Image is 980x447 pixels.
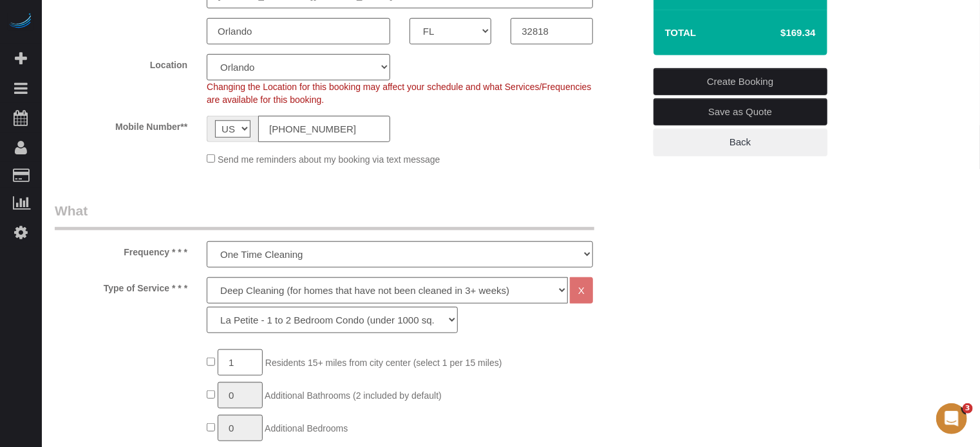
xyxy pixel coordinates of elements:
[742,28,815,39] h4: $169.34
[45,116,197,133] label: Mobile Number**
[55,201,594,230] legend: What
[218,154,440,165] span: Send me reminders about my booking via text message
[8,13,33,31] img: Automaid Logo
[936,403,967,434] iframe: Intercom live chat
[665,27,697,38] strong: Total
[45,54,197,71] label: Location
[654,98,827,125] a: Save as Quote
[654,68,827,95] a: Create Booking
[963,403,973,414] span: 3
[265,423,348,433] span: Additional Bedrooms
[258,116,390,142] input: Mobile Number**
[654,129,827,156] a: Back
[265,358,502,368] span: Residents 15+ miles from city center (select 1 per 15 miles)
[265,390,442,401] span: Additional Bathrooms (2 included by default)
[511,18,592,44] input: Zip Code**
[45,277,197,295] label: Type of Service * * *
[207,82,591,105] span: Changing the Location for this booking may affect your schedule and what Services/Frequencies are...
[45,241,197,259] label: Frequency * * *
